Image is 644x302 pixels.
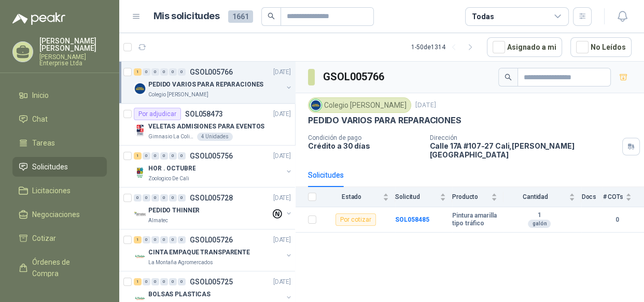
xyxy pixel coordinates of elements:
p: [DATE] [273,151,291,161]
div: 0 [151,194,159,202]
div: 0 [151,236,159,243]
img: Company Logo [134,82,146,95]
span: search [268,12,275,20]
p: [DATE] [273,67,291,77]
img: Company Logo [134,208,146,221]
a: 1 0 0 0 0 0 GSOL005726[DATE] Company LogoCINTA EMPAQUE TRANSPARENTELa Montaña Agromercados [134,234,293,267]
a: 1 0 0 0 0 0 GSOL005756[DATE] Company LogoHOR . OCTUBREZoologico De Cali [134,150,293,183]
div: 0 [178,194,186,202]
div: 0 [160,68,168,76]
a: Inicio [12,85,107,105]
div: 1 [134,278,142,285]
h1: Mis solicitudes [153,9,220,24]
p: Colegio [PERSON_NAME] [148,91,208,99]
div: 0 [178,236,186,243]
span: Inicio [32,90,49,101]
p: Condición de pago [308,134,421,141]
a: Órdenes de Compra [12,252,107,283]
span: # COTs [603,193,623,200]
div: 0 [160,236,168,243]
p: GSOL005728 [190,194,233,202]
div: 0 [160,278,168,285]
img: Company Logo [134,166,146,179]
p: HOR . OCTUBRE [148,164,195,174]
span: Chat [32,113,48,125]
span: Solicitudes [32,161,68,172]
div: 0 [151,68,159,76]
a: 1 0 0 0 0 0 GSOL005766[DATE] Company LogoPEDIDO VARIOS PARA REPARACIONESColegio [PERSON_NAME] [134,66,293,99]
div: 0 [178,278,186,285]
th: Cantidad [503,187,581,207]
span: Licitaciones [32,185,71,196]
img: Logo peakr [12,12,65,25]
button: No Leídos [570,37,632,57]
th: Estado [323,187,395,207]
span: Producto [452,193,489,200]
div: 0 [151,152,159,160]
a: Tareas [12,133,107,153]
p: [PERSON_NAME] Enterprise Ltda [39,54,107,66]
p: Gimnasio La Colina [148,133,195,141]
p: [DATE] [273,235,291,245]
b: 0 [603,215,632,225]
p: GSOL005766 [190,68,233,76]
div: 0 [169,152,177,160]
div: 4 Unidades [197,133,233,141]
div: 0 [143,278,150,285]
th: Producto [452,187,503,207]
b: 1 [503,211,575,220]
div: 0 [160,152,168,160]
p: [DATE] [273,109,291,119]
span: Negociaciones [32,209,80,220]
p: Zoologico De Cali [148,175,189,183]
div: 1 [134,152,142,160]
b: Pintura amarilla tipo tráfico [452,212,497,228]
p: PEDIDO VARIOS PARA REPARACIONES [308,115,461,126]
a: Por adjudicarSOL058473[DATE] Company LogoVELETAS ADMISIONES PARA EVENTOSGimnasio La Colina4 Unidades [119,104,295,146]
div: 0 [143,152,150,160]
p: [PERSON_NAME] [PERSON_NAME] [39,37,107,52]
p: Calle 17A #107-27 Cali , [PERSON_NAME][GEOGRAPHIC_DATA] [429,141,618,159]
a: Chat [12,109,107,129]
div: 1 - 50 de 1314 [411,39,479,55]
span: search [505,74,512,81]
div: 0 [143,194,150,202]
div: 0 [151,278,159,285]
div: Solicitudes [308,169,344,181]
th: # COTs [603,187,644,207]
div: 0 [169,278,177,285]
div: 0 [134,194,142,202]
span: Órdenes de Compra [32,256,97,279]
div: 0 [178,152,186,160]
span: Estado [323,193,381,200]
div: galón [528,220,551,228]
a: SOL058485 [395,216,429,223]
p: [DATE] [273,193,291,203]
a: Licitaciones [12,181,107,200]
div: 0 [178,68,186,76]
a: Cotizar [12,228,107,248]
div: Todas [472,11,494,22]
p: SOL058473 [185,110,223,118]
div: Por adjudicar [134,108,181,120]
a: Solicitudes [12,157,107,177]
span: Cotizar [32,233,56,244]
p: PEDIDO VARIOS PARA REPARACIONES [148,80,263,90]
img: Company Logo [310,99,321,111]
div: Colegio [PERSON_NAME] [308,97,411,113]
div: 0 [143,236,150,243]
span: Cantidad [503,193,567,200]
p: [DATE] [415,100,436,110]
div: 0 [169,236,177,243]
span: 1661 [228,10,253,23]
div: 0 [169,68,177,76]
p: Crédito a 30 días [308,141,421,150]
p: [DATE] [273,277,291,287]
p: Almatec [148,217,168,225]
p: GSOL005726 [190,236,233,243]
div: 0 [169,194,177,202]
div: Por cotizar [335,213,376,226]
span: Tareas [32,137,55,149]
span: Solicitud [395,193,438,200]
